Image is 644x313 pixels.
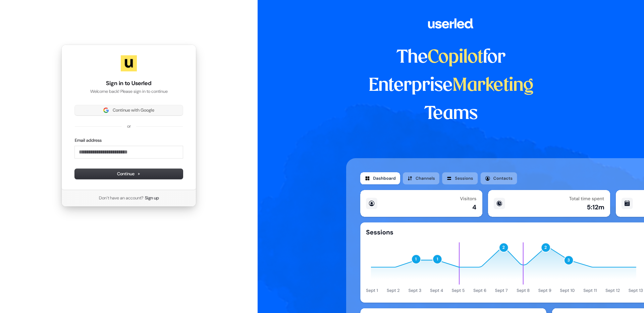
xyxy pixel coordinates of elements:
span: Don’t have an account? [99,195,144,201]
span: Continue with Google [113,107,154,113]
img: Sign in with Google [103,108,109,113]
button: Sign in with GoogleContinue with Google [75,105,183,115]
button: Continue [75,169,183,179]
img: Userled [121,55,137,71]
p: or [127,123,131,129]
p: Welcome back! Please sign in to continue [75,88,183,95]
span: Continue [117,171,141,177]
a: Sign up [145,195,159,201]
span: Marketing [452,77,534,95]
span: Copilot [428,49,483,66]
label: Email address [75,137,102,143]
h1: The for Enterprise Teams [346,44,556,128]
h1: Sign in to Userled [75,79,183,87]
